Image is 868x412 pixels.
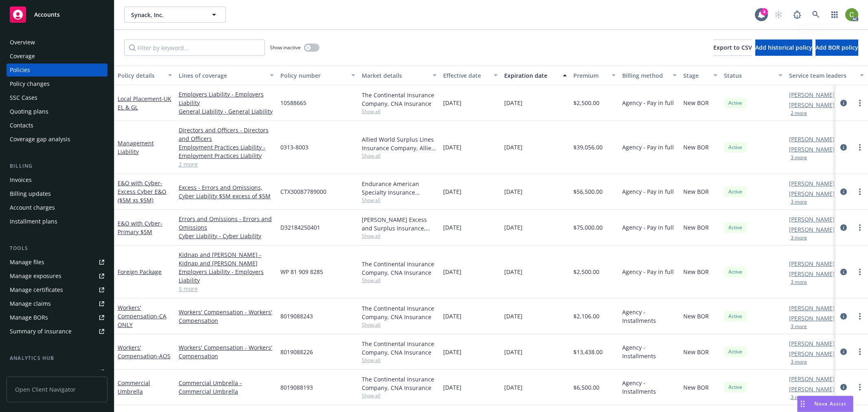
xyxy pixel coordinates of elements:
[816,44,858,51] span: Add BOR policy
[573,312,599,320] span: $2,106.00
[7,119,107,132] a: Contacts
[789,339,835,348] a: [PERSON_NAME]
[791,395,807,400] button: 3 more
[504,71,558,80] div: Expiration date
[789,304,835,312] a: [PERSON_NAME]
[118,344,171,360] a: Workers' Compensation
[362,260,437,277] div: The Continental Insurance Company, CNA Insurance
[280,187,326,196] span: CTX30087789000
[789,71,855,80] div: Service team leaders
[7,366,107,379] a: Loss summary generator
[118,219,162,236] a: E&O with Cyber
[855,311,865,321] a: more
[179,250,274,267] a: Kidnap and [PERSON_NAME] - Kidnap and [PERSON_NAME]
[280,143,308,151] span: 0313-8003
[622,267,674,276] span: Agency - Pay in full
[10,283,63,296] div: Manage certificates
[619,66,680,85] button: Billing method
[7,91,107,104] a: SSC Cases
[280,348,313,356] span: 8019088226
[280,312,313,320] span: 8019088243
[727,348,743,355] span: Active
[124,39,265,56] input: Filter by keyword...
[362,71,428,80] div: Market details
[755,44,812,51] span: Add historical policy
[7,162,107,170] div: Billing
[362,135,437,152] div: Allied World Surplus Lines Insurance Company, Allied World Assurance Company (AWAC)
[10,119,33,132] div: Contacts
[789,7,805,23] a: Report a Bug
[34,11,60,18] span: Accounts
[855,98,865,108] a: more
[789,270,835,278] a: [PERSON_NAME]
[7,173,107,186] a: Invoices
[727,144,743,151] span: Active
[131,11,201,19] span: Synack, Inc.
[683,267,709,276] span: New BOR
[7,244,107,252] div: Tools
[362,215,437,232] div: [PERSON_NAME] Excess and Surplus Insurance, Inc., [PERSON_NAME] Group
[839,311,848,321] a: circleInformation
[727,99,743,107] span: Active
[789,314,835,322] a: [PERSON_NAME]
[10,311,48,324] div: Manage BORs
[791,111,807,116] button: 2 more
[683,187,709,196] span: New BOR
[362,340,437,357] div: The Continental Insurance Company, CNA Insurance
[791,235,807,240] button: 3 more
[443,71,489,80] div: Effective date
[362,277,437,284] span: Show all
[118,379,150,395] a: Commercial Umbrella
[791,155,807,160] button: 3 more
[789,385,835,393] a: [PERSON_NAME]
[755,39,812,56] button: Add historical policy
[157,352,171,360] span: - AOS
[855,347,865,357] a: more
[179,308,274,325] a: Workers' Compensation - Workers' Compensation
[443,348,461,356] span: [DATE]
[118,179,166,204] a: E&O with Cyber
[789,375,835,383] a: [PERSON_NAME]
[683,312,709,320] span: New BOR
[7,3,107,26] a: Accounts
[362,304,437,321] div: The Continental Insurance Company, CNA Insurance
[727,313,743,320] span: Active
[114,66,175,85] button: Policy details
[573,267,599,276] span: $2,500.00
[118,71,163,80] div: Policy details
[277,66,359,85] button: Policy number
[280,267,323,276] span: WP 81 909 8285
[443,187,461,196] span: [DATE]
[501,66,570,85] button: Expiration date
[10,133,70,146] div: Coverage gap analysis
[713,44,752,51] span: Export to CSV
[10,64,30,77] div: Policies
[789,145,835,153] a: [PERSON_NAME]
[727,224,743,231] span: Active
[10,77,50,90] div: Policy changes
[622,223,674,232] span: Agency - Pay in full
[573,143,603,151] span: $39,056.00
[443,223,461,232] span: [DATE]
[7,64,107,77] a: Policies
[839,223,848,232] a: circleInformation
[789,259,835,268] a: [PERSON_NAME]
[280,223,320,232] span: D32184250401
[789,349,835,358] a: [PERSON_NAME]
[839,187,848,197] a: circleInformation
[791,324,807,329] button: 3 more
[10,50,35,63] div: Coverage
[179,160,274,169] a: 2 more
[362,180,437,197] div: Endurance American Specialty Insurance Company, Sompo International
[179,90,274,107] a: Employers Liability - Employers Liability
[7,215,107,228] a: Installment plans
[7,283,107,296] a: Manage certificates
[573,99,599,107] span: $2,500.00
[440,66,501,85] button: Effective date
[570,66,619,85] button: Premium
[683,383,709,392] span: New BOR
[727,268,743,276] span: Active
[10,325,72,338] div: Summary of insurance
[7,77,107,90] a: Policy changes
[573,383,599,392] span: $6,500.00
